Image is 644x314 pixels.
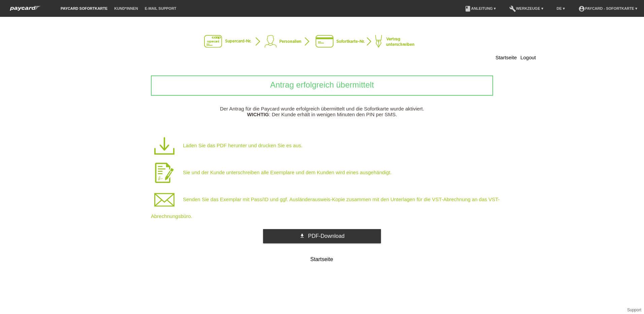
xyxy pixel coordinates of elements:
p: Sie und der Kunde unterschreiben alle Exemplare und dem Kunden wird eines ausgehändigt. [151,159,515,186]
a: Support [627,308,641,312]
img: instantcard-v2-de-4.png [204,35,440,49]
a: DE ▾ [553,6,568,10]
a: account_circlepaycard - Sofortkarte ▾ [575,6,641,10]
b: WICHTIG [247,112,269,117]
a: bookAnleitung ▾ [461,6,499,10]
a: Startseite [263,254,381,265]
img: paycard Sofortkarte [7,5,44,12]
i: account_circle [578,5,585,12]
img: icon-sign.png [151,159,178,186]
a: get_app PDF-Download [263,229,381,243]
a: paycard Sofortkarte [57,6,111,10]
i: get_app [299,233,305,239]
div: Antrag erfolgreich übermittelt [151,75,493,96]
p: Der Antrag für die Paycard wurde erfolgreich übermittelt und die Sofortkarte wurde aktiviert. : D... [108,106,536,117]
a: E-Mail Support [141,6,180,10]
a: Kund*innen [111,6,141,10]
a: Logout [520,55,536,60]
a: paycard Sofortkarte [7,8,44,13]
img: icon-download.png [151,132,178,159]
p: Laden Sie das PDF herunter und drucken Sie es aus. [151,132,515,159]
a: buildWerkzeuge ▾ [506,6,547,10]
a: Startseite [495,55,517,60]
p: Senden Sie das Exemplar mit Pass/ID und ggf. Ausländerausweis-Kopie zusammen mit den Unterlagen f... [151,186,515,219]
i: build [509,5,516,12]
span: PDF-Download [308,233,344,239]
i: book [464,5,471,12]
img: icon-mail.png [151,186,178,213]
